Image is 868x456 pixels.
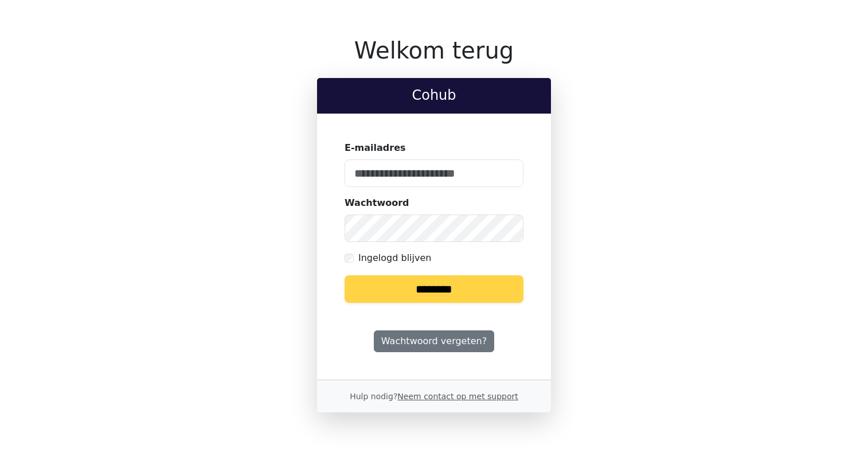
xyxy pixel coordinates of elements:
[374,330,494,352] a: Wachtwoord vergeten?
[397,392,518,401] a: Neem contact op met support
[345,141,406,155] label: E-mailadres
[317,37,551,64] h1: Welkom terug
[350,392,518,401] small: Hulp nodig?
[326,87,542,104] h2: Cohub
[358,251,431,265] label: Ingelogd blijven
[345,196,409,210] label: Wachtwoord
